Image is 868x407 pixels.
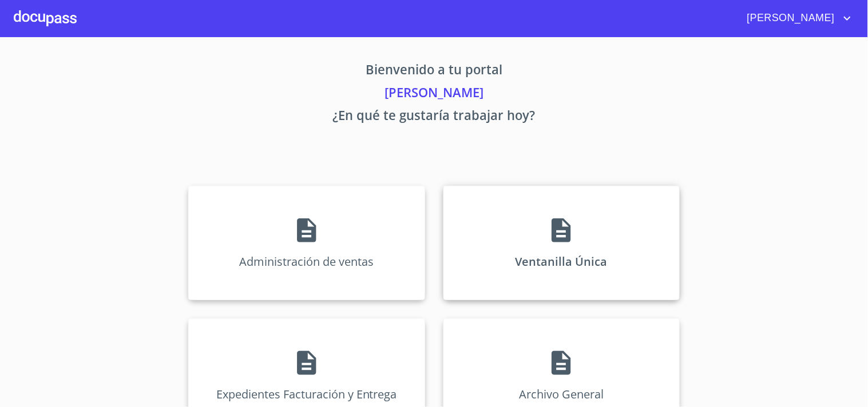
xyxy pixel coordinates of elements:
span: [PERSON_NAME] [739,9,841,27]
p: Archivo General [519,386,604,402]
p: Expedientes Facturación y Entrega [216,386,397,402]
p: ¿En qué te gustaría trabajar hoy? [82,106,787,129]
button: account of current user [739,9,854,27]
p: [PERSON_NAME] [82,83,787,106]
p: Bienvenido a tu portal [82,60,787,83]
p: Ventanilla Única [516,254,608,269]
p: Administración de ventas [239,254,374,269]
